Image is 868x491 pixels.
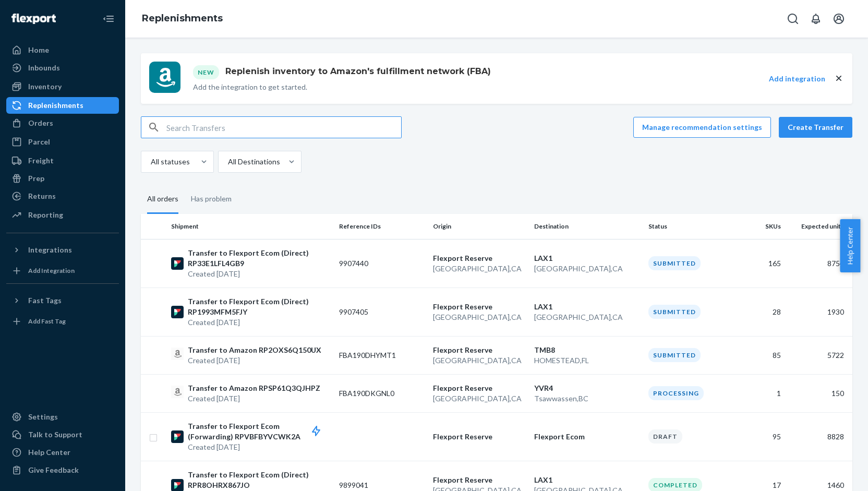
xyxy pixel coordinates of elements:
[779,117,852,138] button: Create Transfer
[335,239,429,288] td: 9907440
[28,266,75,275] div: Add Integration
[188,317,331,328] p: Created [DATE]
[335,374,429,412] td: FBA190DKGNL0
[221,65,491,78] h1: Replenish inventory to Amazon's fulfillment network (FBA)
[151,157,190,167] div: All statuses
[530,214,644,239] th: Destination
[648,429,682,444] div: Draft
[802,460,858,486] iframe: Opens a widget where you can chat to one of our agents
[6,409,119,425] a: Settings
[6,426,119,443] button: Talk to Support
[429,214,529,239] th: Origin
[6,152,119,169] a: Freight
[28,412,58,422] div: Settings
[6,207,119,223] a: Reporting
[188,383,320,393] p: Transfer to Amazon RPSP61Q3QJHPZ
[738,336,785,374] td: 85
[782,8,803,29] button: Open Search Box
[188,355,321,366] p: Created [DATE]
[6,59,119,76] a: Inbounds
[188,345,321,355] p: Transfer to Amazon RP2OXS6Q150UX
[28,295,62,306] div: Fast Tags
[193,65,219,79] div: New
[28,63,60,73] div: Inbounds
[738,214,785,239] th: SKUs
[11,14,56,24] img: Flexport logo
[534,253,640,264] p: LAX1
[188,296,331,317] p: Transfer to Flexport Ecom (Direct) RP1993MFM5FJY
[191,185,232,212] div: Has problem
[534,355,640,366] p: HOMESTEAD , FL
[188,248,331,269] p: Transfer to Flexport Ecom (Direct) RP33E1LFL4GB9
[6,42,119,58] a: Home
[785,374,852,412] td: 150
[6,462,119,478] button: Give Feedback
[805,8,826,29] button: Open notifications
[534,264,640,274] p: [GEOGRAPHIC_DATA] , CA
[28,465,79,475] div: Give Feedback
[738,412,785,461] td: 95
[840,219,860,272] button: Help Center
[150,157,151,167] input: All statuses
[648,256,701,270] div: Submitted
[534,475,640,485] p: LAX1
[644,214,738,239] th: Status
[534,383,640,393] p: YVR4
[28,317,66,326] div: Add Fast Tag
[28,100,83,111] div: Replenishments
[167,214,335,239] th: Shipment
[433,253,525,264] p: Flexport Reserve
[738,288,785,336] td: 28
[188,393,320,404] p: Created [DATE]
[769,74,825,84] button: Add integration
[785,288,852,336] td: 1930
[785,214,852,239] th: Expected units
[228,157,280,167] div: All Destinations
[134,4,231,34] ol: breadcrumbs
[6,292,119,309] button: Fast Tags
[227,157,228,167] input: All Destinations
[648,305,701,319] div: Submitted
[28,447,70,458] div: Help Center
[188,421,331,442] p: Transfer to Flexport Ecom (Forwarding) RPVBFBYVCWK2A
[6,97,119,114] a: Replenishments
[6,188,119,205] a: Returns
[433,302,525,312] p: Flexport Reserve
[6,262,119,279] a: Add Integration
[28,191,56,201] div: Returns
[188,442,331,452] p: Created [DATE]
[534,345,640,355] p: TMB8
[193,82,491,92] p: Add the integration to get started.
[28,429,82,440] div: Talk to Support
[828,8,849,29] button: Open account menu
[738,239,785,288] td: 165
[6,78,119,95] a: Inventory
[28,137,50,147] div: Parcel
[142,13,223,24] a: Replenishments
[648,348,701,362] div: Submitted
[188,470,331,490] p: Transfer to Flexport Ecom (Direct) RPR8OHRX867JO
[28,155,54,166] div: Freight
[433,355,525,366] p: [GEOGRAPHIC_DATA] , CA
[28,118,53,128] div: Orders
[166,117,401,138] input: Search Transfers
[147,185,178,214] div: All orders
[98,8,119,29] button: Close Navigation
[785,336,852,374] td: 5722
[534,312,640,322] p: [GEOGRAPHIC_DATA] , CA
[633,117,771,138] a: Manage recommendation settings
[433,393,525,404] p: [GEOGRAPHIC_DATA] , CA
[188,269,331,279] p: Created [DATE]
[335,214,429,239] th: Reference IDs
[534,393,640,404] p: Tsawwassen , BC
[28,173,44,184] div: Prep
[6,170,119,187] a: Prep
[433,264,525,274] p: [GEOGRAPHIC_DATA] , CA
[6,444,119,461] a: Help Center
[28,210,63,220] div: Reporting
[28,245,72,255] div: Integrations
[433,345,525,355] p: Flexport Reserve
[28,45,49,55] div: Home
[335,336,429,374] td: FBA190DHYMT1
